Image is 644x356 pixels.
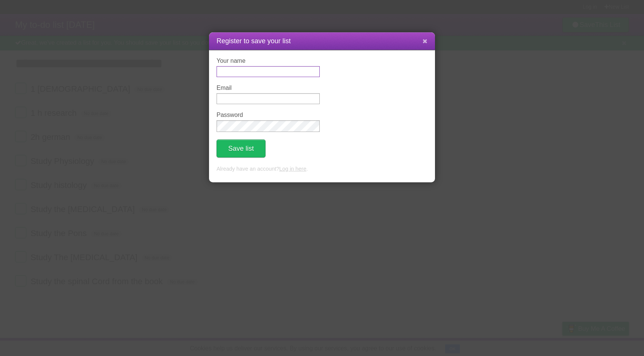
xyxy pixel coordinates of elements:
[217,165,427,173] p: Already have an account? .
[217,85,320,91] label: Email
[217,58,320,64] label: Your name
[217,36,427,46] h1: Register to save your list
[279,166,306,172] a: Log in here
[217,139,266,158] button: Save list
[217,112,320,118] label: Password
